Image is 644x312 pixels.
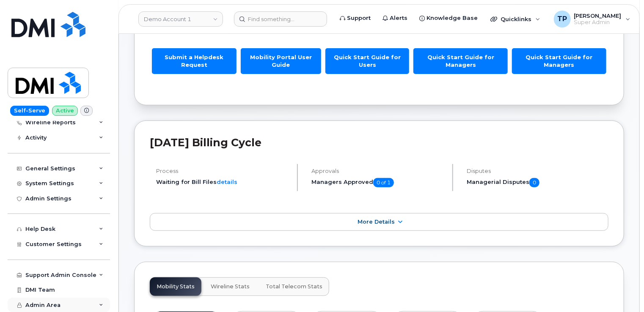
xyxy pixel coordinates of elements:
[557,14,567,24] span: TP
[373,178,394,187] span: 0 of 1
[413,10,484,27] a: Knowledge Base
[574,12,622,19] span: [PERSON_NAME]
[377,10,413,27] a: Alerts
[334,10,377,27] a: Support
[217,178,237,185] a: details
[234,11,327,27] input: Find something...
[211,283,250,290] span: Wireline Stats
[311,178,445,187] h5: Managers Approved
[325,48,409,74] a: Quick Start Guide for Users
[358,219,395,225] span: More Details
[156,178,290,186] li: Waiting for Bill Files
[152,48,237,74] a: Submit a Helpdesk Request
[266,283,322,290] span: Total Telecom Stats
[413,48,508,74] a: Quick Start Guide for Managers
[467,168,608,174] h4: Disputes
[347,14,371,22] span: Support
[529,178,539,187] span: 0
[156,168,290,174] h4: Process
[390,14,407,22] span: Alerts
[241,48,321,74] a: Mobility Portal User Guide
[484,11,546,27] div: Quicklinks
[512,48,606,74] a: Quick Start Guide for Managers
[501,16,531,22] span: Quicklinks
[427,14,478,22] span: Knowledge Base
[548,11,636,27] div: Tyler Pollock
[574,19,622,26] span: Super Admin
[138,11,223,27] a: Demo Account 1
[311,168,445,174] h4: Approvals
[150,136,608,149] h2: [DATE] Billing Cycle
[467,178,608,187] h5: Managerial Disputes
